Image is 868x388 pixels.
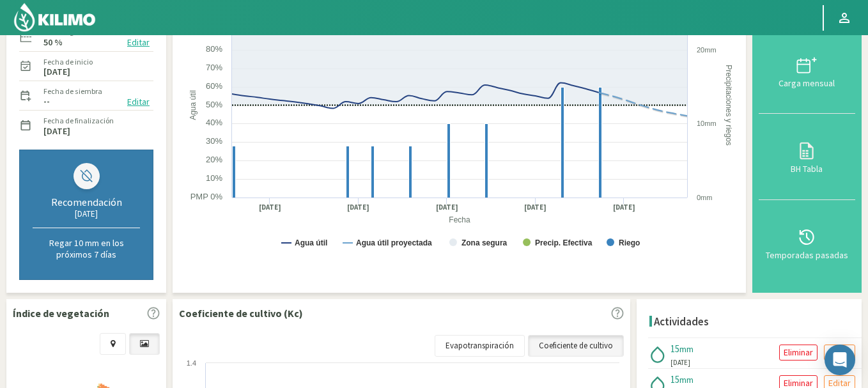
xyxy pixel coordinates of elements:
img: Kilimo [13,2,97,33]
h4: Actividades [654,316,709,328]
text: 50% [206,100,222,109]
label: 50 % [43,38,63,47]
button: BH Tabla [759,114,855,200]
text: 70% [206,63,222,72]
text: 10mm [697,120,717,127]
text: PMP 0% [190,192,223,201]
text: Fecha [449,215,470,224]
span: mm [679,343,694,355]
a: Evapotranspiración [435,335,525,357]
p: Regar 10 mm en los próximos 7 días [33,237,140,260]
label: [DATE] [43,68,70,76]
text: 10% [206,173,222,183]
div: Carga mensual [763,79,851,88]
button: Editar [123,35,153,50]
span: [DATE] [670,357,690,368]
text: Zona segura [461,238,508,247]
button: Carga mensual [759,28,855,114]
div: Temporadas pasadas [763,251,851,260]
div: [DATE] [33,208,140,219]
button: Temporadas pasadas [759,200,855,286]
button: Editar [824,345,855,361]
text: 80% [206,44,222,54]
text: 40% [206,118,222,127]
text: 20mm [697,46,717,54]
div: Recomendación [33,196,140,208]
text: Agua útil [295,238,327,247]
label: Fecha de finalización [43,115,114,127]
a: Coeficiente de cultivo [528,335,624,357]
label: -- [43,97,50,105]
p: Coeficiente de cultivo (Kc) [179,306,303,321]
p: Índice de vegetación [13,306,109,321]
text: Precipitaciones y riegos [724,65,733,146]
text: [DATE] [524,203,546,212]
text: 1.4 [187,359,196,367]
text: [DATE] [436,203,458,212]
button: Eliminar [779,345,818,361]
label: [DATE] [43,127,70,136]
span: 15 [670,343,679,355]
text: Precip. Efectiva [535,238,593,247]
span: 15 [670,373,679,385]
text: Agua útil [189,90,198,120]
label: Fecha de inicio [43,56,93,68]
div: Open Intercom Messenger [825,345,855,375]
text: [DATE] [613,203,635,212]
span: mm [679,374,694,385]
text: 30% [206,136,222,146]
p: Eliminar [784,345,813,360]
text: Riego [619,238,640,247]
button: Editar [123,95,153,109]
text: 20% [206,155,222,164]
div: BH Tabla [763,164,851,173]
text: [DATE] [259,203,281,212]
text: [DATE] [347,203,369,212]
text: 0mm [697,194,712,201]
text: 60% [206,81,222,91]
label: Fecha de siembra [43,86,102,97]
text: Agua útil proyectada [356,238,432,247]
